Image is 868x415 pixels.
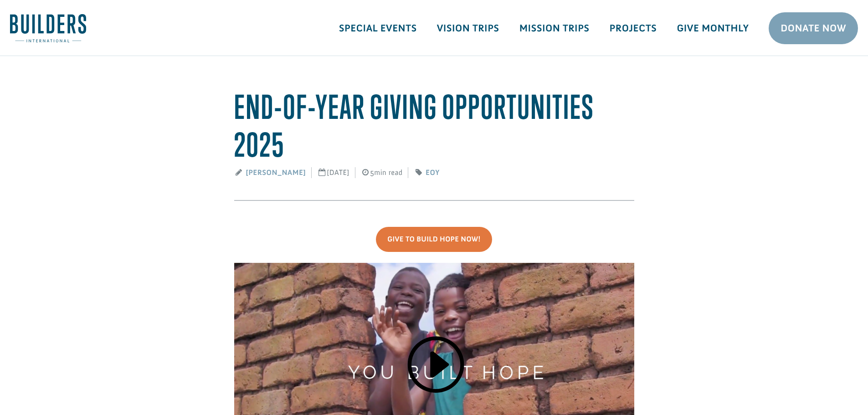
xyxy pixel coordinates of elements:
a: Special Events [329,15,427,41]
a: Mission Trips [509,15,600,41]
a: Donate Now [769,12,858,44]
a: Give Monthly [667,15,759,41]
img: Builders International [10,14,86,42]
a: Give To Build Hope Now! [376,227,492,252]
span: [DATE] [312,161,355,184]
a: [PERSON_NAME] [246,168,306,177]
a: Vision Trips [427,15,509,41]
a: Projects [600,15,667,41]
span: 5min read [355,161,408,184]
a: EOY [426,168,440,177]
h1: End-Of-Year Giving Opportunities 2025 [234,88,634,164]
